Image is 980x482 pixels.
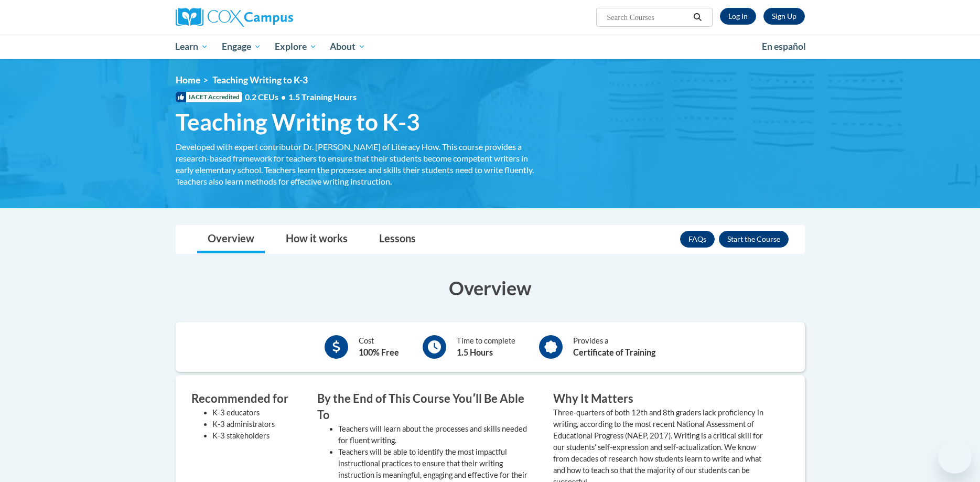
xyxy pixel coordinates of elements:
span: Teaching Writing to K-3 [176,108,420,136]
b: 1.5 Hours [457,347,493,357]
span: Teaching Writing to K-3 [212,74,308,85]
li: K-3 educators [212,407,301,419]
button: Search [690,11,705,24]
div: Time to complete [457,335,515,359]
span: Learn [175,40,208,53]
a: Engage [215,35,268,59]
a: Cox Campus [176,8,375,27]
h3: Overview [176,275,805,301]
span: 1.5 Training Hours [288,92,357,102]
li: K-3 stakeholders [212,430,301,442]
a: Register [763,8,805,25]
li: Teachers will learn about the processes and skills needed for fluent writing. [338,423,537,446]
a: En español [755,36,813,58]
h3: By the End of This Course Youʹll Be Able To [317,391,537,423]
a: Log In [720,8,756,25]
div: Provides a [573,335,655,359]
div: Developed with expert contributor Dr. [PERSON_NAME] of Literacy How. This course provides a resea... [176,141,537,187]
a: Home [176,74,200,85]
input: Search Courses [606,11,690,24]
span: • [281,92,286,102]
span: En español [762,41,806,52]
span: 0.2 CEUs [245,91,357,103]
b: Certificate of Training [573,347,655,357]
span: About [330,40,365,53]
div: Main menu [160,35,821,59]
button: Enroll [719,231,789,248]
a: Learn [169,35,216,59]
a: About [323,35,372,59]
img: Cox Campus [176,8,293,27]
a: Lessons [369,226,426,253]
a: Overview [197,226,265,253]
span: Explore [275,40,317,53]
div: Cost [359,335,399,359]
b: 100% Free [359,347,399,357]
li: K-3 administrators [212,419,301,430]
iframe: Button to launch messaging window [938,440,972,474]
h3: Why It Matters [553,391,773,407]
span: IACET Accredited [176,92,242,102]
a: How it works [275,226,358,253]
span: Engage [222,40,261,53]
a: FAQs [680,231,715,248]
h3: Recommended for [191,391,301,407]
a: Explore [268,35,324,59]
